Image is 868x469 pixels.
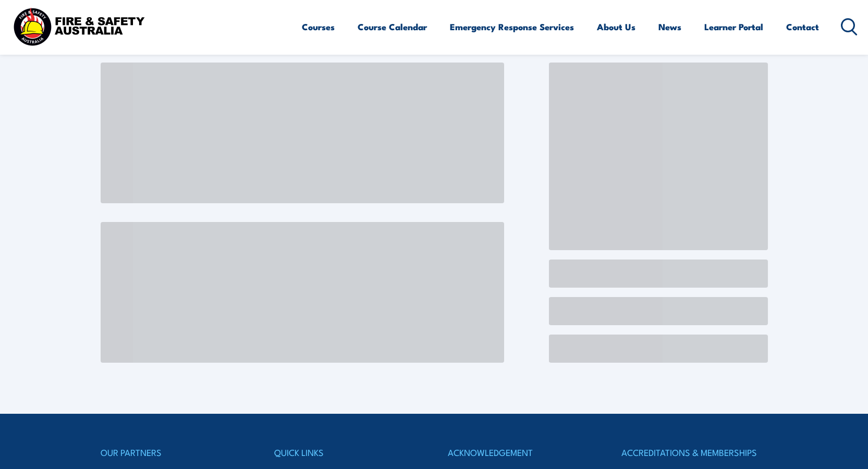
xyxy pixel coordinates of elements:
a: Learner Portal [704,13,763,41]
h4: ACCREDITATIONS & MEMBERSHIPS [621,445,767,460]
h4: QUICK LINKS [274,445,420,460]
h4: OUR PARTNERS [101,445,247,460]
a: Courses [302,13,335,41]
a: Emergency Response Services [450,13,574,41]
h4: ACKNOWLEDGEMENT [448,445,594,460]
a: Contact [786,13,819,41]
a: About Us [597,13,635,41]
a: Course Calendar [358,13,427,41]
a: News [658,13,681,41]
